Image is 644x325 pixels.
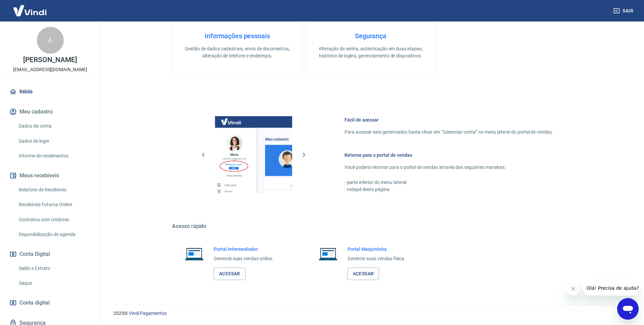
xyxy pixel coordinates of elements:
[183,45,291,59] p: Gestão de dados cadastrais, envio de documentos, alteração de telefone e endereços.
[344,186,553,193] p: - rodapé desta página
[37,27,64,54] div: A
[617,298,639,320] iframe: Botão para abrir a janela de mensagens
[16,276,92,290] a: Saque
[215,116,292,193] img: Imagem da dashboard mostrando o botão de gerenciar conta na sidebar no lado esquerdo
[113,310,628,317] p: 2025 ©
[16,213,92,227] a: Contratos com credores
[172,223,569,230] h5: Acesso rápido
[16,149,92,163] a: Informe de rendimentos
[214,246,273,252] h6: Portal Intermediador
[183,32,291,40] h4: Informações pessoais
[8,168,92,183] button: Meus recebíveis
[316,45,425,59] p: Alteração de senha, autenticação em duas etapas, histórico de logins, gerenciamento de dispositivos.
[344,179,553,186] p: - parte inferior do menu lateral
[16,119,92,133] a: Dados da conta
[16,134,92,148] a: Dados de login
[612,5,636,17] button: Sair
[129,311,167,316] a: Vindi Pagamentos
[13,66,87,73] p: [EMAIL_ADDRESS][DOMAIN_NAME]
[23,56,77,63] p: [PERSON_NAME]
[344,117,553,123] h6: Fácil de acessar
[214,255,273,262] p: Gerencie suas vendas online.
[314,246,342,262] img: Imagem de um notebook aberto
[583,281,639,295] iframe: Mensagem da empresa
[16,228,92,241] a: Disponibilização de agenda
[567,282,580,295] iframe: Fechar mensagem
[347,246,406,252] h6: Portal Maquininha
[347,255,406,262] p: Gerencie suas vendas física.
[344,164,553,171] p: Você poderá retornar para o portal de vendas através das seguintes maneiras:
[344,129,553,136] p: Para acessar este gerenciador, basta clicar em “Gerenciar conta” no menu lateral do portal de ven...
[316,32,425,40] h4: Segurança
[180,246,208,262] img: Imagem de um notebook aberto
[8,247,92,262] button: Conta Digital
[16,262,92,275] a: Saldo e Extrato
[16,183,92,197] a: Relatório de Recebíveis
[344,152,553,158] h6: Retorne para o portal de vendas
[8,295,92,310] a: Conta digital
[4,5,56,10] span: Olá! Precisa de ajuda?
[8,104,92,119] button: Meu cadastro
[214,268,246,280] a: Acessar
[347,268,379,280] a: Acessar
[8,0,52,21] img: Vindi
[16,198,92,212] a: Recebíveis Futuros Online
[8,84,92,99] a: Início
[19,298,50,308] span: Conta digital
